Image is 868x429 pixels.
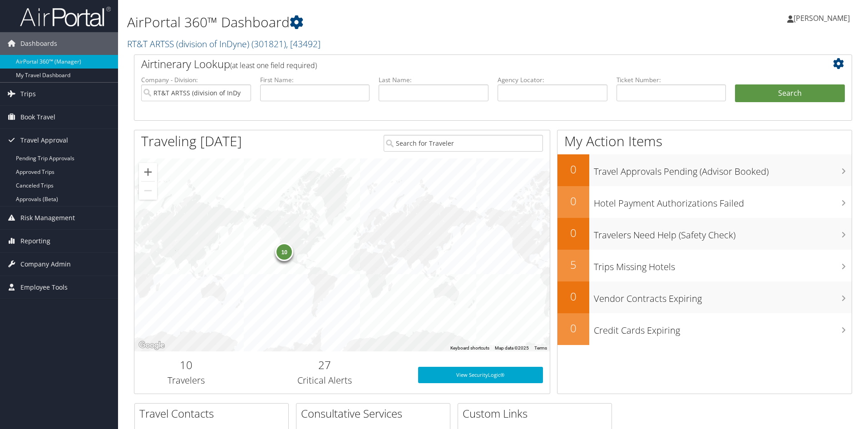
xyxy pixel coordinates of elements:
a: 0Vendor Contracts Expiring [557,281,852,313]
span: Trips [20,83,36,105]
h3: Travelers Need Help (Safety Check) [594,224,852,242]
a: View SecurityLogic® [418,367,543,383]
div: 10 [276,242,294,261]
h2: 0 [557,321,589,336]
h2: Airtinerary Lookup [141,56,785,72]
img: airportal-logo.png [20,6,111,27]
a: [PERSON_NAME] [787,5,859,32]
h2: 10 [141,357,232,373]
span: Reporting [20,230,50,252]
span: , [ 43492 ] [286,38,321,50]
span: Book Travel [20,106,55,128]
h3: Credit Cards Expiring [594,320,852,337]
h3: Vendor Contracts Expiring [594,288,852,305]
span: Company Admin [20,253,71,276]
a: 0Credit Cards Expiring [557,313,852,345]
button: Search [735,84,845,103]
label: Company - Division: [141,75,251,84]
button: Zoom in [139,163,157,181]
a: Terms (opens in new tab) [534,345,547,350]
h1: My Action Items [557,132,852,151]
h2: Travel Contacts [139,406,288,421]
h2: Custom Links [463,406,612,421]
h3: Trips Missing Hotels [594,256,852,273]
h3: Hotel Payment Authorizations Failed [594,192,852,210]
h2: Consultative Services [301,406,450,421]
label: Ticket Number: [616,75,726,84]
button: Keyboard shortcuts [450,345,489,351]
a: 0Travel Approvals Pending (Advisor Booked) [557,154,852,186]
span: Map data ©2025 [495,345,529,350]
label: Last Name: [379,75,488,84]
h2: 0 [557,193,589,209]
h1: Traveling [DATE] [141,132,242,151]
h3: Travel Approvals Pending (Advisor Booked) [594,161,852,178]
h2: 27 [245,357,404,373]
h3: Travelers [141,374,232,387]
a: 0Hotel Payment Authorizations Failed [557,186,852,218]
span: Travel Approval [20,129,68,152]
h2: 0 [557,289,589,304]
a: 5Trips Missing Hotels [557,250,852,281]
span: [PERSON_NAME] [794,13,850,23]
a: Open this area in Google Maps (opens a new window) [137,340,167,351]
h2: 0 [557,162,589,177]
button: Zoom out [139,182,157,200]
span: Employee Tools [20,276,68,299]
a: RT&T ARTSS (division of InDyne) [127,38,321,50]
h2: 0 [557,225,589,241]
img: Google [137,340,167,351]
label: Agency Locator: [498,75,607,84]
h3: Critical Alerts [245,374,404,387]
input: Search for Traveler [384,135,543,152]
span: ( 301821 ) [252,38,286,50]
span: Dashboards [20,32,57,55]
label: First Name: [260,75,370,84]
h2: 5 [557,257,589,272]
span: Risk Management [20,207,75,229]
span: (at least one field required) [230,60,317,70]
h1: AirPortal 360™ Dashboard [127,13,615,32]
a: 0Travelers Need Help (Safety Check) [557,218,852,250]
